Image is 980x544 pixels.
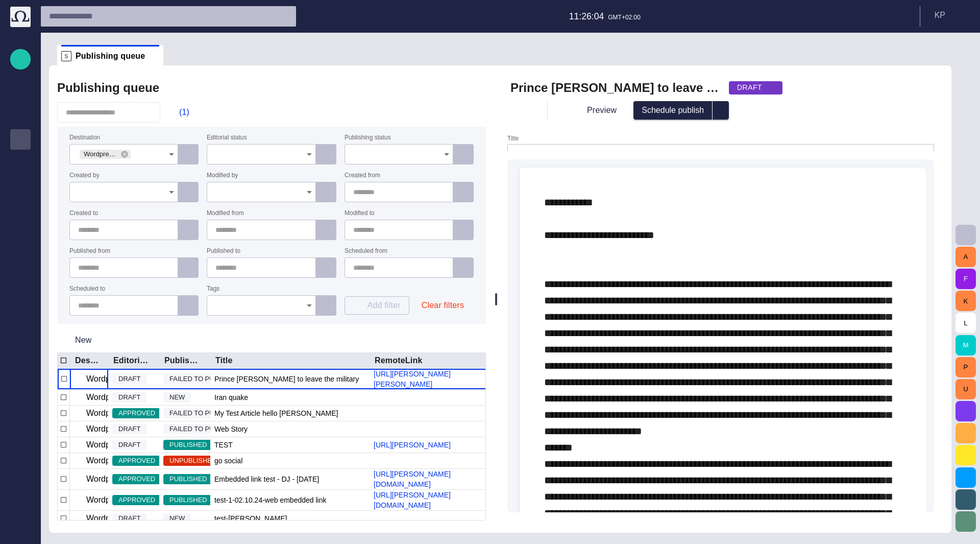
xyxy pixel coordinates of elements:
button: Open [439,147,454,161]
span: DRAFT [112,374,146,384]
p: AI Assistant [14,338,27,348]
h2: Publishing queue [57,81,159,95]
label: Published from [69,248,110,255]
button: Open [302,147,316,161]
p: Wordpress Reunion [86,494,158,506]
span: APPROVED [112,474,161,484]
button: Schedule publish [633,101,713,120]
div: Editorial status [113,356,151,366]
label: Scheduled to [69,286,105,293]
label: Destination [69,134,100,141]
label: Publishing status [345,134,391,141]
div: SPublishing queue [57,45,163,65]
p: Social Media [14,276,27,287]
label: Created from [345,172,380,179]
img: Octopus News Room [10,7,31,27]
button: Open [164,185,179,199]
span: My Test Article hello dolly [214,408,338,418]
div: Octopus [10,354,31,374]
div: Publishing queue [10,129,31,150]
p: Media [14,174,27,184]
p: Story folders [14,113,27,123]
p: Publishing queue KKK [14,154,27,164]
span: Rundowns [14,92,27,105]
h2: Prince William to leave the military [510,80,721,96]
div: Title [215,356,233,366]
button: New [57,331,110,349]
a: [URL][PERSON_NAME][PERSON_NAME] [370,369,489,389]
label: Modified by [207,172,238,179]
p: Wordpress Reunion [86,473,158,485]
p: Wordpress Reunion [86,407,158,419]
button: Clear filters [413,296,472,315]
p: Wordpress Reunion [86,455,158,467]
span: UNPUBLISHED [163,456,223,466]
button: Preview [564,101,625,120]
span: DRAFT [112,440,146,450]
div: Destination [75,356,100,366]
p: Wordpress Reunion [86,439,158,451]
p: Media-test with filter [14,215,27,225]
span: AI Assistant [14,338,27,350]
button: DRAFT [729,81,782,94]
span: Social Media [14,276,27,289]
button: A [955,247,976,267]
span: go social [214,456,242,466]
button: U [955,379,976,399]
p: Publishing queue [14,133,27,144]
a: [URL][PERSON_NAME][DOMAIN_NAME] [370,490,489,510]
label: Tags [207,286,219,293]
p: Editorial Admin [14,297,27,307]
span: [PERSON_NAME]'s media (playout) [14,235,27,248]
span: Wordpress Reunion [80,149,122,159]
span: DRAFT [112,424,146,434]
span: Iran quake [214,392,248,403]
span: Prince William to leave the military [214,374,359,384]
button: M [955,335,976,356]
button: Open [302,185,316,199]
a: [URL][PERSON_NAME] [370,440,455,450]
span: PUBLISHED [163,440,213,450]
span: Media-test with filter [14,215,27,227]
span: Media [14,174,27,186]
span: test-1-02.10.24-web embedded link [214,495,326,505]
span: Administration [14,195,27,207]
p: 11:26:04 [569,10,604,23]
button: F [955,269,976,289]
label: Modified to [345,210,375,217]
span: Publishing queue [14,133,27,146]
button: select publish option [713,101,729,120]
span: PUBLISHED [163,474,213,484]
p: Wordpress Reunion [86,423,158,435]
div: Wordpress Reunion [80,150,131,159]
span: DRAFT [112,392,146,403]
span: Editorial Admin [14,297,27,309]
div: AI Assistant [10,334,31,354]
p: [PERSON_NAME]'s media (playout) [14,235,27,246]
span: Web Story [214,424,248,434]
button: K [955,291,976,311]
p: Rundowns [14,92,27,103]
span: Octopus [14,358,27,370]
p: Octopus [14,358,27,368]
span: FAILED TO PUBLISH [163,424,239,434]
span: FAILED TO PUBLISH [163,374,239,384]
span: [URL][DOMAIN_NAME] [14,317,27,329]
div: Publishing status [164,356,202,366]
label: Created to [69,210,98,217]
span: Publishing queue KKK [14,154,27,166]
div: Media [10,170,31,191]
p: Administration [14,195,27,205]
label: Modified from [207,210,244,217]
button: Open [302,298,316,313]
p: Wordpress Reunion [86,391,158,404]
span: Story folders [14,113,27,125]
span: FAILED TO PUBLISH [163,408,239,418]
label: Published to [207,248,240,255]
a: [URL][PERSON_NAME][DOMAIN_NAME] [370,469,489,489]
p: [URL][DOMAIN_NAME] [14,317,27,327]
span: TEST [214,440,233,450]
button: Open [164,147,179,161]
span: PUBLISHED [163,495,213,505]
